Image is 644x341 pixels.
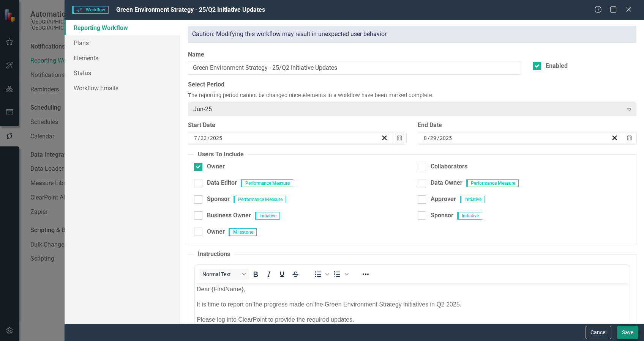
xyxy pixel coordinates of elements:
p: Dear {FirstName}, [2,2,433,11]
div: Start Date [188,121,407,130]
button: Cancel [586,326,611,339]
div: Data Owner [431,179,462,187]
a: Status [65,65,180,80]
button: Save [617,326,638,339]
div: End Date [418,121,636,130]
button: Italic [262,269,275,280]
a: Reporting Workflow [65,20,180,35]
label: Name [188,50,521,59]
span: / [198,135,200,141]
div: Collaborators [431,162,467,171]
button: Strikethrough [289,269,302,280]
strong: [DATE] [95,49,115,55]
div: Numbered list [331,269,350,280]
span: Performance Measure [241,179,293,187]
div: Data Editor [207,179,237,187]
div: Enabled [546,62,568,71]
div: Caution: Modifying this workflow may result in unexpected user behavior. [188,26,636,43]
a: Workflow Emails [65,80,180,96]
legend: Instructions [194,250,234,259]
span: Initiative [460,196,485,203]
li: Scroll down to the section titled "Work Applications." [17,126,433,135]
span: Green Environment Strategy - 25/Q2 Initiative Updates [116,6,265,13]
a: Elements [65,50,180,66]
a: The Vine [36,118,63,125]
button: Underline [276,269,289,280]
strong: To provide updates: [2,103,60,110]
div: Sponsor [431,211,453,220]
label: Select Period [188,80,636,89]
span: / [437,135,439,141]
span: Milestone [229,228,257,236]
strong: initiative [94,79,119,85]
span: / [207,135,210,141]
div: Sponsor [207,195,230,204]
div: Owner [207,228,225,236]
div: Bullet list [311,269,330,280]
a: Plans [65,35,180,50]
span: Normal Text [202,271,240,277]
span: Workflow [72,6,109,14]
span: Performance Measure [466,179,519,187]
strong: This Reporting Period Captures: [2,64,95,70]
div: Jun-25 [193,105,623,113]
button: Block Normal Text [199,269,249,280]
button: Bold [249,269,262,280]
span: Initiative [255,212,280,220]
div: Business Owner [207,211,251,220]
div: Approver [431,195,456,204]
p: Please log into ClearPoint to provide the required updates. [2,32,433,41]
div: Owner [207,162,225,171]
span: / [428,135,430,141]
legend: Users To Include [194,150,248,159]
button: Reveal or hide additional toolbar items [359,269,372,280]
li: Green Environment Strategy activity updates from [DATE], to [DATE]. [17,78,433,87]
li: Go to " " intranet. [17,117,433,126]
input: Name [188,61,521,75]
p: It is time to report on the progress made on the Green Environment Strategy initiatives in Q2 2025. [2,17,433,26]
strong: The Vine [36,118,61,125]
span: The reporting period cannot be changed once elements in a workflow have been marked complete. [188,92,434,100]
p: Updates are due by the end of day . [2,47,433,57]
span: Performance Measure [234,196,286,203]
span: Initiative [457,212,482,220]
